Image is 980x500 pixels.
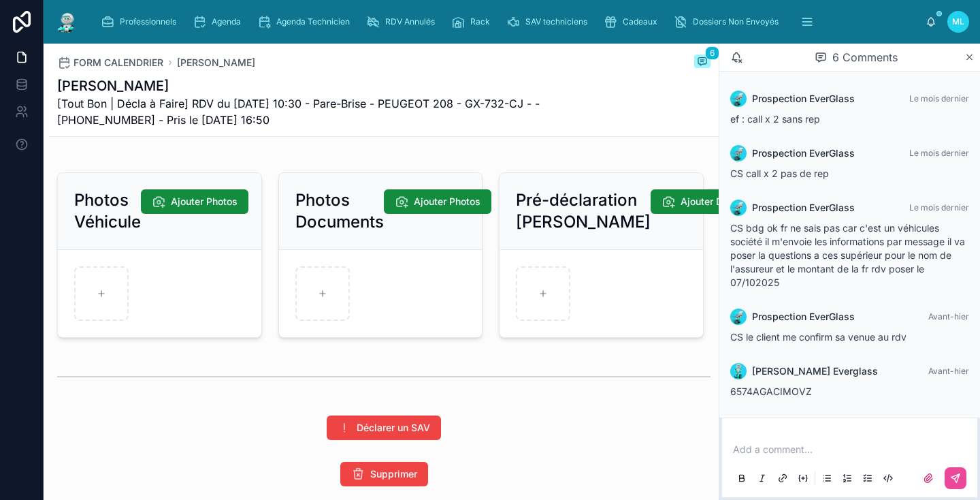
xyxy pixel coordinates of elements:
[651,189,745,214] button: Ajouter Doc
[447,10,500,34] a: Rack
[384,189,491,214] button: Ajouter Photos
[370,467,417,481] span: Supprimer
[952,16,964,27] span: ML
[525,16,587,27] span: SAV techniciens
[909,148,969,158] span: Le mois dernier
[730,386,812,397] span: 6574AGACIMOVZ
[730,331,906,343] span: CS le client me confirm sa venue au rdv
[171,195,238,208] span: Ajouter Photos
[730,168,829,179] span: CS call x 2 pas de rep
[57,76,608,95] h1: [PERSON_NAME]
[362,10,444,34] a: RDV Annulés
[600,10,667,34] a: Cadeaux
[120,16,176,27] span: Professionnels
[928,366,969,376] span: Avant-hier
[752,310,855,324] span: Prospection EverGlass
[54,11,79,33] img: App logo
[340,462,428,486] button: Supprimer
[516,189,651,233] h2: Pré-déclaration [PERSON_NAME]
[57,56,163,69] a: FORM CALENDRIER
[90,7,926,37] div: scrollable content
[752,146,855,160] span: Prospection EverGlass
[832,49,898,65] span: 6 Comments
[752,92,855,106] span: Prospection EverGlass
[502,10,597,34] a: SAV techniciens
[705,46,719,60] span: 6
[694,54,710,71] button: 6
[623,16,657,27] span: Cadeaux
[357,421,430,435] span: Déclarer un SAV
[909,93,969,104] span: Le mois dernier
[295,189,384,233] h2: Photos Documents
[730,113,820,125] span: ef : call x 2 sans rep
[73,56,163,69] span: FORM CALENDRIER
[909,202,969,213] span: Le mois dernier
[57,95,608,128] span: [Tout Bon | Décla à Faire] RDV du [DATE] 10:30 - Pare-Brise - PEUGEOT 208 - GX-732-CJ - - [PHONE_...
[253,10,359,34] a: Agenda Technicien
[385,16,435,27] span: RDV Annulés
[414,195,480,208] span: Ajouter Photos
[141,189,248,214] button: Ajouter Photos
[670,10,788,34] a: Dossiers Non Envoyés
[730,222,965,288] span: CS bdg ok fr ne sais pas car c'est un véhicules société il m'envoie les informations par message ...
[212,16,241,27] span: Agenda
[693,16,779,27] span: Dossiers Non Envoyés
[177,56,255,69] a: [PERSON_NAME]
[681,195,734,208] span: Ajouter Doc
[327,416,441,440] button: Déclarer un SAV
[189,10,250,34] a: Agenda
[97,10,186,34] a: Professionnels
[74,189,141,233] h2: Photos Véhicule
[752,201,855,215] span: Prospection EverGlass
[928,311,969,322] span: Avant-hier
[470,16,490,27] span: Rack
[752,364,878,378] span: [PERSON_NAME] Everglass
[276,16,350,27] span: Agenda Technicien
